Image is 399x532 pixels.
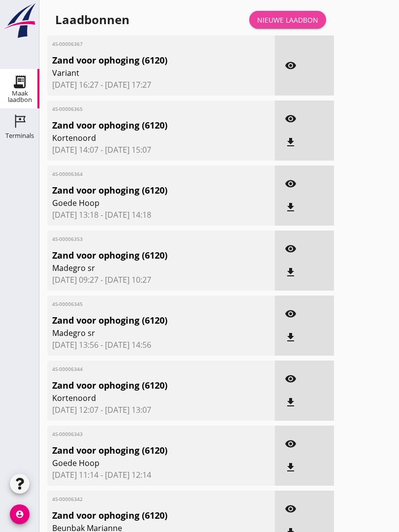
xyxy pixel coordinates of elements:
span: Zand voor ophoging (6120) [52,379,233,392]
span: [DATE] 14:07 - [DATE] 15:07 [52,144,270,156]
span: 4S-00006342 [52,496,233,503]
span: Zand voor ophoging (6120) [52,509,233,522]
span: Goede Hoop [52,457,233,469]
span: Zand voor ophoging (6120) [52,444,233,457]
span: Kortenoord [52,392,233,404]
span: Zand voor ophoging (6120) [52,184,233,197]
span: Zand voor ophoging (6120) [52,119,233,132]
span: Variant [52,67,233,79]
span: 4S-00006353 [52,235,233,243]
span: Zand voor ophoging (6120) [52,314,233,327]
span: 4S-00006367 [52,40,233,48]
span: 4S-00006345 [52,300,233,308]
i: visibility [285,503,297,515]
i: file_download [285,201,297,213]
i: visibility [285,60,297,71]
div: Terminals [5,133,34,139]
div: Laadbonnen [55,12,130,28]
span: Zand voor ophoging (6120) [52,54,233,67]
i: visibility [285,438,297,450]
span: [DATE] 13:56 - [DATE] 14:56 [52,339,270,351]
span: 4S-00006364 [52,170,233,178]
i: account_circle [10,504,30,524]
i: visibility [285,178,297,190]
div: Nieuwe laadbon [257,15,318,25]
i: file_download [285,266,297,278]
span: [DATE] 09:27 - [DATE] 10:27 [52,274,270,286]
span: Goede Hoop [52,197,233,209]
i: visibility [285,243,297,255]
span: [DATE] 13:18 - [DATE] 14:18 [52,209,270,221]
span: 4S-00006343 [52,431,233,438]
span: Zand voor ophoging (6120) [52,249,233,262]
span: 4S-00006344 [52,366,233,373]
span: [DATE] 11:14 - [DATE] 12:14 [52,469,270,481]
i: file_download [285,397,297,408]
i: visibility [285,308,297,320]
span: [DATE] 16:27 - [DATE] 17:27 [52,79,270,91]
span: 4S-00006365 [52,105,233,113]
i: visibility [285,113,297,125]
span: Madegro sr [52,262,233,274]
i: file_download [285,136,297,148]
a: Nieuwe laadbon [249,11,326,29]
span: Kortenoord [52,132,233,144]
i: file_download [285,332,297,343]
i: file_download [285,462,297,473]
span: [DATE] 12:07 - [DATE] 13:07 [52,404,270,416]
span: Madegro sr [52,327,233,339]
i: visibility [285,373,297,385]
img: logo-small.a267ee39.svg [2,2,37,39]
